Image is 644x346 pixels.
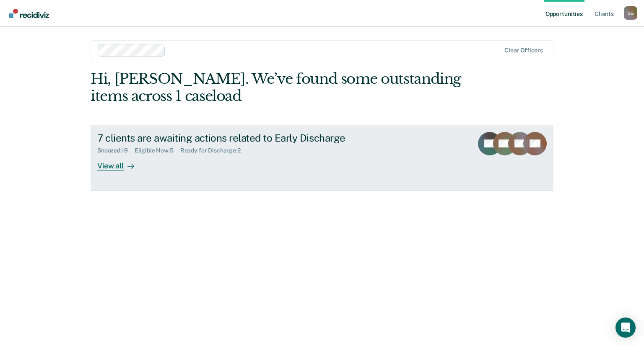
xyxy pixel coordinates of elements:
[180,147,247,154] div: Ready for Discharge : 2
[97,147,135,154] div: Snoozed : 19
[615,318,636,338] div: Open Intercom Messenger
[97,154,144,170] div: View all
[9,9,49,18] img: Recidiviz
[504,47,543,54] div: Clear officers
[135,147,180,154] div: Eligible Now : 5
[624,6,637,20] div: S G
[97,132,392,144] div: 7 clients are awaiting actions related to Early Discharge
[91,70,461,105] div: Hi, [PERSON_NAME]. We’ve found some outstanding items across 1 caseload
[624,6,637,20] button: Profile dropdown button
[91,125,553,191] a: 7 clients are awaiting actions related to Early DischargeSnoozed:19Eligible Now:5Ready for Discha...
